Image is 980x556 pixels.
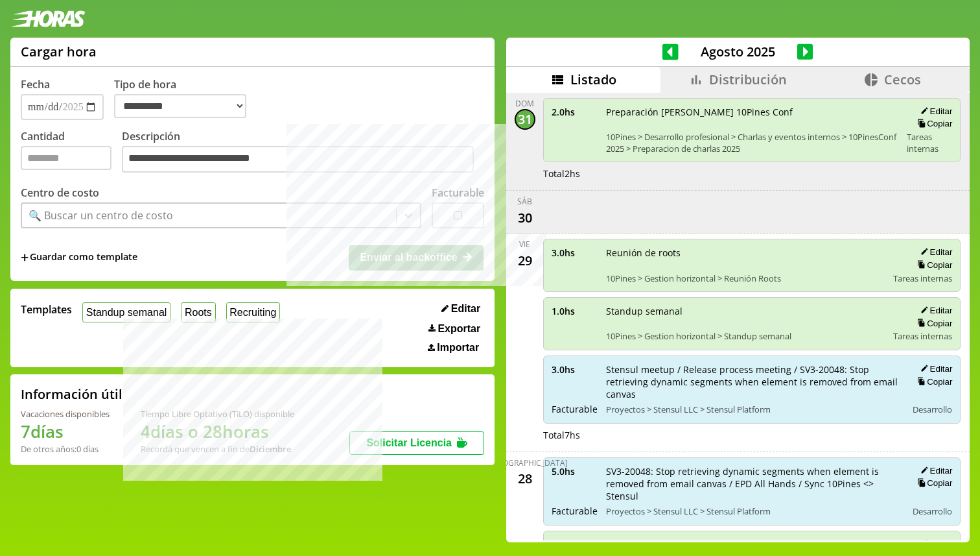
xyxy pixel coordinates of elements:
[606,247,885,259] span: Reunión de roots
[181,302,215,322] button: Roots
[122,146,474,173] textarea: Descripción
[21,129,122,176] label: Cantidad
[552,247,597,259] span: 3.0 hs
[916,538,952,550] button: Editar
[437,302,484,315] button: Editar
[21,186,99,200] label: Centro de costo
[679,43,797,60] span: Agosto 2025
[82,302,170,322] button: Standup semanal
[543,167,961,180] div: Total 2 hs
[552,465,597,477] span: 5.0 hs
[552,305,597,317] span: 1.0 hs
[606,272,885,284] span: 10Pines > Gestion horizontal > Reunión Roots
[913,477,952,489] button: Copiar
[437,323,480,335] span: Exportar
[515,109,535,130] div: 31
[913,118,952,129] button: Copiar
[21,408,110,420] div: Vacaciones disponibles
[425,322,484,335] button: Exportar
[709,71,787,88] span: Distribución
[141,420,294,443] h1: 4 días o 28 horas
[122,129,484,176] label: Descripción
[515,207,535,228] div: 30
[21,43,97,60] h1: Cargar hora
[349,431,484,455] button: Solicitar Licencia
[884,71,921,88] span: Cecos
[913,404,952,415] span: Desarrollo
[606,404,898,415] span: Proyectos > Stensul LLC > Stensul Platform
[141,443,294,455] div: Recordá que vencen a fin de
[893,330,952,342] span: Tareas internas
[907,131,952,154] span: Tareas internas
[141,408,294,420] div: Tiempo Libre Optativo (TiLO) disponible
[21,385,122,403] h2: Información útil
[606,538,885,551] span: Sync owners recruiting / Gestión candidatos
[552,403,597,415] span: Facturable
[437,342,479,354] span: Importar
[482,457,568,468] div: [DEMOGRAPHIC_DATA]
[21,420,110,443] h1: 7 días
[570,71,616,88] span: Listado
[114,77,257,120] label: Tipo de hora
[543,429,961,441] div: Total 7 hs
[552,106,597,118] span: 2.0 hs
[916,305,952,316] button: Editar
[916,247,952,258] button: Editar
[21,443,110,455] div: De otros años: 0 días
[606,131,898,154] span: 10Pines > Desarrollo profesional > Charlas y eventos internos > 10PinesConf 2025 > Preparacion de...
[29,208,173,223] div: 🔍 Buscar un centro de costo
[21,77,50,91] label: Fecha
[916,363,952,374] button: Editar
[552,363,597,376] span: 3.0 hs
[552,538,597,551] span: 1.0 hs
[250,443,291,455] b: Diciembre
[606,106,898,118] span: Preparación [PERSON_NAME] 10Pines Conf
[519,239,530,250] div: vie
[515,98,534,109] div: dom
[606,465,898,502] span: SV3-20048: Stop retrieving dynamic segments when element is removed from email canvas / EPD All H...
[552,505,597,517] span: Facturable
[916,465,952,476] button: Editar
[506,93,970,540] div: scrollable content
[606,305,885,317] span: Standup semanal
[21,250,137,265] span: +Guardar como template
[21,250,29,265] span: +
[606,505,898,517] span: Proyectos > Stensul LLC > Stensul Platform
[606,330,885,342] span: 10Pines > Gestion horizontal > Standup semanal
[366,437,452,448] span: Solicitar Licencia
[21,146,111,170] input: Cantidad
[451,303,480,315] span: Editar
[913,376,952,387] button: Copiar
[10,10,86,27] img: logotipo
[515,250,535,271] div: 29
[432,186,484,200] label: Facturable
[21,302,72,317] span: Templates
[114,94,246,118] select: Tipo de hora
[913,260,952,271] button: Copiar
[913,318,952,329] button: Copiar
[606,363,898,400] span: Stensul meetup / Release process meeting / SV3-20048: Stop retrieving dynamic segments when eleme...
[916,106,952,117] button: Editar
[893,272,952,284] span: Tareas internas
[226,302,281,322] button: Recruiting
[517,196,532,207] div: sáb
[515,468,535,489] div: 28
[913,505,952,517] span: Desarrollo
